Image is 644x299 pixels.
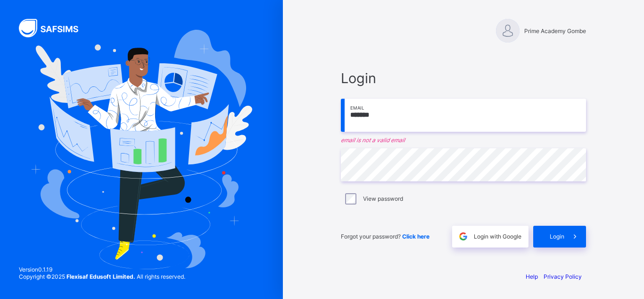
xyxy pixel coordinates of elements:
span: Login with Google [474,233,521,240]
span: Prime Academy Gombe [524,27,586,34]
a: Help [526,273,538,280]
span: Login [341,70,586,86]
img: Hero Image [31,30,253,269]
strong: Flexisaf Edusoft Limited. [66,273,135,280]
label: View password [363,195,403,202]
span: Copyright © 2025 All rights reserved. [19,273,185,280]
span: Version 0.1.19 [19,266,185,273]
a: Click here [402,233,429,240]
span: Forgot your password? [341,233,429,240]
span: Login [550,233,564,240]
a: Privacy Policy [544,273,582,280]
em: email is not a valid email [341,137,586,144]
img: SAFSIMS Logo [19,19,90,37]
img: google.396cfc9801f0270233282035f929180a.svg [458,231,469,242]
